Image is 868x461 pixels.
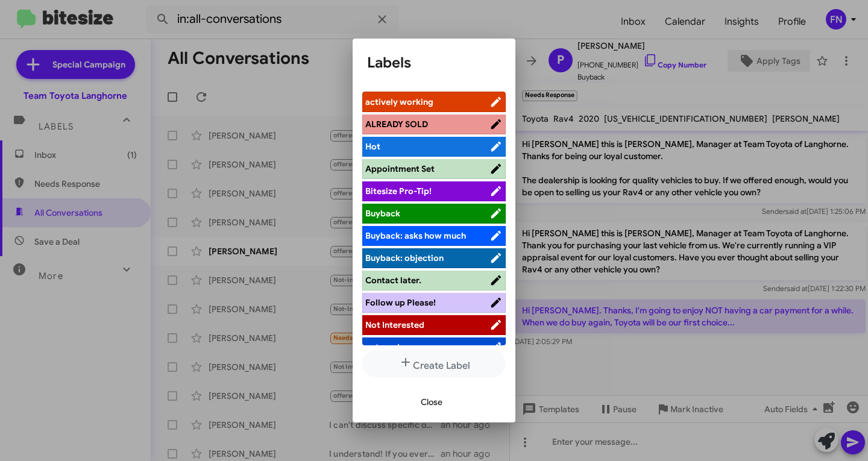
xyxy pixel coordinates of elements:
[365,208,400,219] span: Buyback
[362,350,506,377] button: Create Label
[421,391,442,413] span: Close
[365,342,404,353] span: not ready
[365,141,380,152] span: Hot
[365,319,424,330] span: Not Interested
[365,297,436,308] span: Follow up Please!
[411,391,452,413] button: Close
[365,252,444,263] span: Buyback: objection
[365,119,428,130] span: ALREADY SOLD
[365,163,435,174] span: Appointment Set
[365,96,433,107] span: actively working
[367,53,501,72] h1: Labels
[365,186,432,196] span: Bitesize Pro-Tip!
[365,275,421,286] span: Contact later.
[365,230,466,241] span: Buyback: asks how much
